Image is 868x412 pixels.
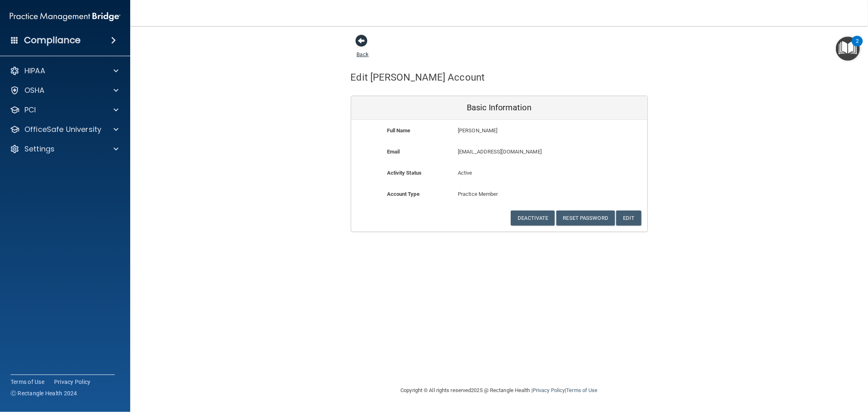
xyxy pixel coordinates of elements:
p: OSHA [24,85,45,95]
p: [EMAIL_ADDRESS][DOMAIN_NAME] [458,147,588,157]
button: Reset Password [556,210,615,226]
a: Privacy Policy [533,387,565,393]
a: Terms of Use [11,378,44,386]
b: Account Type [387,191,420,197]
p: HIPAA [24,66,45,76]
h4: Compliance [24,35,81,46]
button: Deactivate [511,210,555,226]
p: OfficeSafe University [24,125,101,134]
a: Settings [10,144,118,154]
p: PCI [24,105,36,115]
b: Activity Status [387,170,422,176]
a: Privacy Policy [54,378,91,386]
button: Open Resource Center, 2 new notifications [836,37,860,61]
span: Ⓒ Rectangle Health 2024 [11,389,77,397]
a: OfficeSafe University [10,125,118,134]
p: Settings [24,144,55,154]
p: Active [458,168,540,178]
b: Email [387,149,400,155]
h4: Edit [PERSON_NAME] Account [351,72,485,83]
a: HIPAA [10,66,118,76]
div: Basic Information [351,96,647,120]
div: Copyright © All rights reserved 2025 @ Rectangle Health | | [351,377,648,403]
a: PCI [10,105,118,115]
img: PMB logo [10,9,120,25]
a: Back [357,42,369,57]
button: Edit [616,210,641,226]
b: Full Name [387,127,411,134]
a: Terms of Use [566,387,597,393]
div: 2 [856,41,859,52]
p: Practice Member [458,189,540,199]
p: [PERSON_NAME] [458,126,588,136]
a: OSHA [10,85,118,95]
